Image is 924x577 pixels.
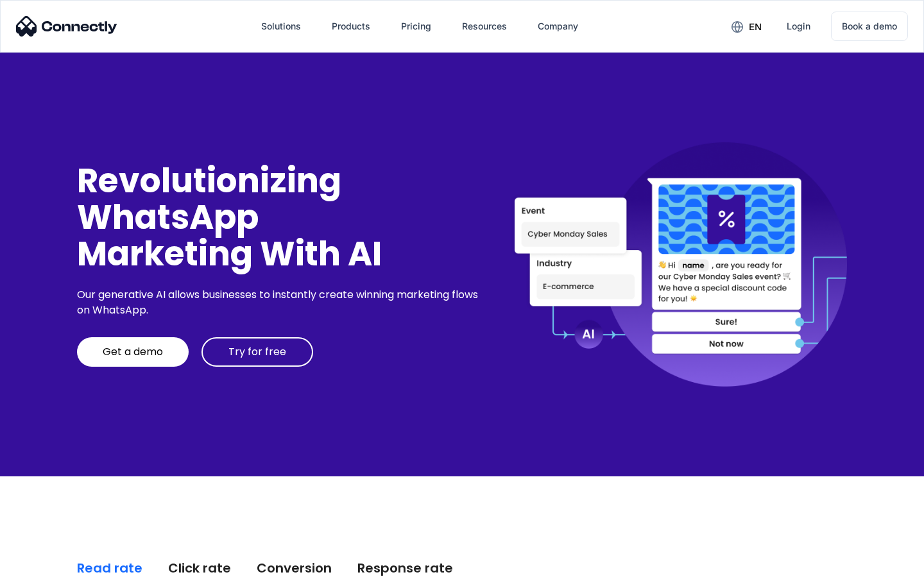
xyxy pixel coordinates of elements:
div: Resources [462,17,507,35]
div: Click rate [168,559,231,577]
a: Book a demo [831,12,908,41]
div: Our generative AI allows businesses to instantly create winning marketing flows on WhatsApp. [77,287,483,318]
img: Connectly Logo [16,16,117,37]
a: Pricing [391,11,441,42]
div: Pricing [401,17,431,35]
div: Revolutionizing WhatsApp Marketing With AI [77,162,483,272]
div: Conversion [257,559,332,577]
a: Login [776,11,821,42]
a: Get a demo [77,337,189,367]
div: Get a demo [103,346,163,358]
div: Response rate [357,559,453,577]
div: Solutions [261,17,301,35]
div: Read rate [77,559,142,577]
div: Try for free [228,346,286,358]
div: Company [538,17,578,35]
div: Products [332,17,370,35]
div: en [749,18,762,36]
div: Login [787,17,810,35]
a: Try for free [201,337,313,367]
